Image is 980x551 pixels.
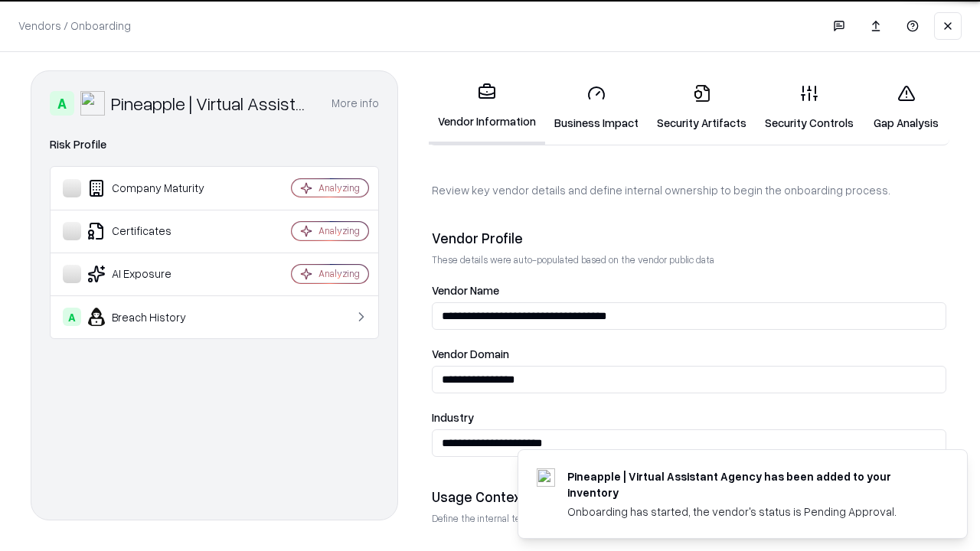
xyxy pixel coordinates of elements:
[63,308,81,326] div: A
[80,91,105,116] img: Pineapple | Virtual Assistant Agency
[756,72,863,143] a: Security Controls
[432,487,946,506] div: Usage Context
[432,348,946,360] label: Vendor Domain
[648,72,756,143] a: Security Artifacts
[50,91,74,116] div: A
[429,70,545,145] a: Vendor Information
[18,18,131,34] p: Vendors / Onboarding
[318,181,360,194] div: Analyzing
[432,253,946,266] p: These details were auto-populated based on the vendor public data
[432,229,946,247] div: Vendor Profile
[432,285,946,296] label: Vendor Name
[63,222,246,240] div: Certificates
[50,135,379,154] div: Risk Profile
[111,91,313,116] div: Pineapple | Virtual Assistant Agency
[863,72,949,143] a: Gap Analysis
[567,468,930,500] div: Pineapple | Virtual Assistant Agency has been added to your inventory
[567,504,930,520] div: Onboarding has started, the vendor's status is Pending Approval.
[432,512,946,525] p: Define the internal team and reason for using this vendor. This helps assess business relevance a...
[545,72,648,143] a: Business Impact
[432,412,946,423] label: Industry
[318,224,360,237] div: Analyzing
[432,182,946,198] p: Review key vendor details and define internal ownership to begin the onboarding process.
[63,179,246,197] div: Company Maturity
[63,308,246,326] div: Breach History
[537,468,555,487] img: trypineapple.com
[318,267,360,280] div: Analyzing
[63,265,246,283] div: AI Exposure
[332,90,379,117] button: More info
